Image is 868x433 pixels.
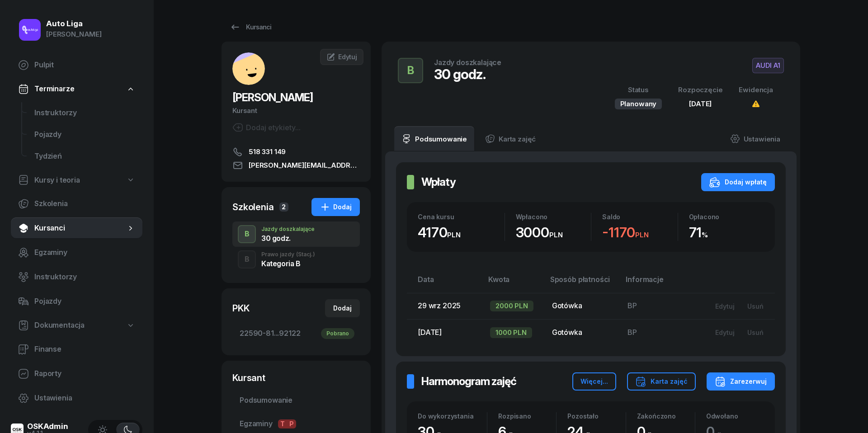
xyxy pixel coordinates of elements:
div: Rozpoczęcie [678,84,722,96]
div: 71 [689,224,764,241]
a: Egzaminy [11,242,142,264]
span: Kursy i teoria [34,174,80,186]
div: Pobrano [321,328,354,339]
h2: Wpłaty [421,175,456,189]
div: Szkolenia [232,201,274,213]
span: Pojazdy [34,296,135,307]
button: Zarezerwuj [707,372,775,391]
div: Planowany [615,99,662,109]
th: Sposób płatności [545,273,621,293]
div: 3000 [516,224,591,241]
button: B [398,58,423,83]
span: [DATE] [418,328,442,337]
div: Usuń [747,329,764,336]
div: Opłacono [689,213,764,221]
span: Instruktorzy [34,107,135,119]
a: 518 331 149 [232,146,360,157]
div: 4170 [418,224,505,241]
div: Karta zajęć [635,376,688,387]
div: Cena kursu [418,213,505,221]
button: Edytuj [709,325,741,340]
a: Tydzień [27,146,142,167]
a: Kursy i teoria [11,170,142,191]
div: B [241,252,253,267]
a: Kursanci [11,217,142,239]
a: Dokumentacja [11,315,142,336]
div: Edytuj [715,329,735,336]
div: Jazdy doszkalające [434,59,501,66]
th: Informacje [620,273,702,293]
div: 2000 PLN [490,301,533,311]
div: Kursant [232,105,360,117]
div: Zakończono [637,412,695,420]
div: Edytuj [715,302,735,310]
button: Więcej... [572,372,616,391]
span: Pulpit [34,59,135,71]
div: Jazdy doszkalające [261,226,315,232]
span: (Stacj.) [296,252,315,257]
div: 1000 PLN [490,327,532,338]
span: Podsumowanie [240,395,353,406]
span: Egzaminy [34,247,135,259]
span: Szkolenia [34,198,135,210]
small: % [702,231,708,239]
a: Instruktorzy [27,102,142,124]
span: Raporty [34,368,135,380]
div: Saldo [602,213,678,221]
span: T [278,419,287,428]
button: Karta zajęć [627,372,696,391]
button: Edytuj [709,299,741,314]
div: Gotówka [552,327,613,339]
div: Wpłacono [516,213,591,221]
div: Pozostało [567,412,625,420]
th: Kwota [483,273,545,293]
div: Dodaj [320,202,352,212]
a: Ustawienia [723,126,788,151]
a: Instruktorzy [11,266,142,288]
a: Terminarze [11,79,142,99]
a: Pulpit [11,54,142,76]
button: BJazdy doszkalające30 godz. [232,221,360,247]
a: Finanse [11,339,142,360]
div: 30 godz. [261,235,315,242]
a: Podsumowanie [394,126,474,151]
div: OSKAdmin [27,423,68,430]
div: Kursant [232,372,360,384]
span: Finanse [34,344,135,355]
a: Karta zajęć [478,126,543,151]
span: P [287,419,296,428]
div: [PERSON_NAME] [46,28,102,40]
div: Dodaj wpłatę [709,177,767,188]
th: Data [407,273,483,293]
span: Tydzień [34,151,135,162]
div: Status [615,84,662,96]
a: Ustawienia [11,387,142,409]
button: B [238,250,256,268]
span: [PERSON_NAME] [232,91,313,104]
span: 518 331 149 [249,146,286,157]
span: Instruktorzy [34,271,135,283]
div: Dodaj [333,303,352,314]
small: PLN [549,231,563,239]
div: Odwołano [706,412,764,420]
div: Więcej... [580,376,608,387]
div: Rozpisano [498,412,556,420]
button: B [238,225,256,243]
span: [DATE] [689,99,712,108]
a: Pojazdy [11,291,142,312]
button: Dodaj [325,299,360,317]
div: Gotówka [552,300,613,312]
a: Pojazdy [27,124,142,146]
a: Kursanci [222,18,279,36]
span: Terminarze [34,83,74,95]
span: Dokumentacja [34,320,85,331]
button: Dodaj wpłatę [701,173,775,191]
button: Dodaj etykiety... [232,122,301,133]
button: AUDI A1 [752,58,784,73]
button: Usuń [741,299,770,314]
span: 29 wrz 2025 [418,301,461,310]
div: B [404,61,418,80]
span: BP [627,301,637,310]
